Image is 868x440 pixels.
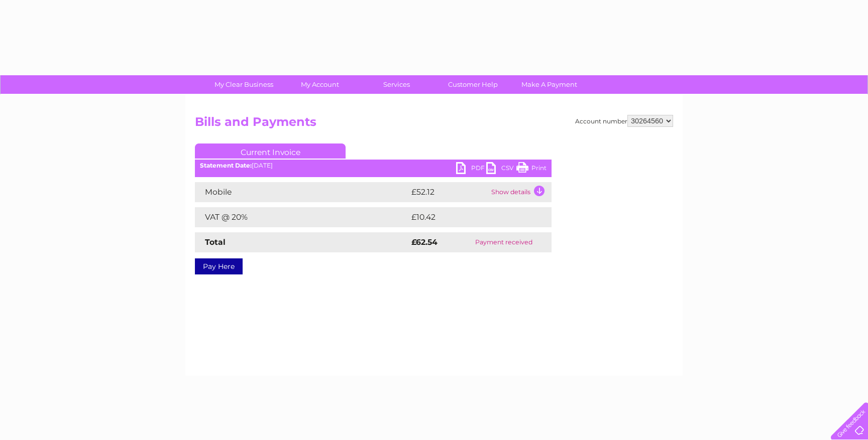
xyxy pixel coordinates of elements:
[195,162,552,169] div: [DATE]
[489,182,552,202] td: Show details
[409,207,530,227] td: £10.42
[355,75,438,94] a: Services
[195,207,409,227] td: VAT @ 20%
[202,75,285,94] a: My Clear Business
[431,75,514,94] a: Customer Help
[195,182,409,202] td: Mobile
[516,162,547,177] a: Print
[200,162,252,169] b: Statement Date:
[205,237,226,247] strong: Total
[575,115,673,127] div: Account number
[279,75,362,94] a: My Account
[409,182,489,202] td: £52.12
[456,162,486,177] a: PDF
[508,75,591,94] a: Make A Payment
[195,115,673,134] h2: Bills and Payments
[486,162,516,177] a: CSV
[457,232,552,252] td: Payment received
[195,143,346,159] a: Current Invoice
[195,258,243,274] a: Pay Here
[411,237,438,247] strong: £62.54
